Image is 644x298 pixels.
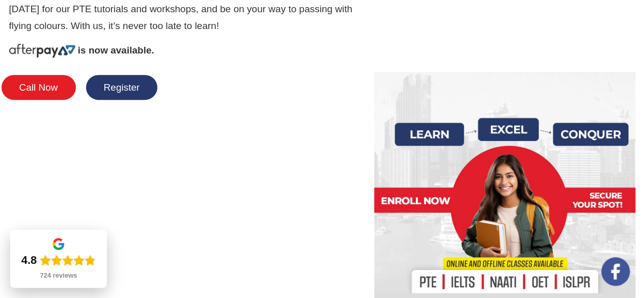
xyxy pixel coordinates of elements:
a: Call Now [2,82,76,93]
a: Register [86,82,158,93]
button: Call Now [2,75,76,100]
div: 724 reviews [40,272,77,280]
button: Register [86,75,158,100]
img: white-facebook.png [601,257,630,286]
img: Afterpay-Logo [9,44,75,58]
div: 4.8 [21,253,37,267]
div: Rating: 4.8 out of 5 [21,253,96,267]
b: is now available. [78,45,154,56]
